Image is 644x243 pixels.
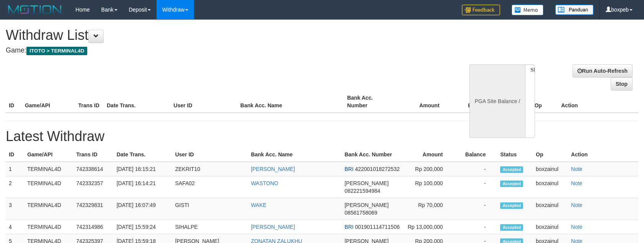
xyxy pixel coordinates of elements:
[454,198,497,220] td: -
[500,166,523,173] span: Accepted
[172,220,248,234] td: SIHALPE
[533,176,568,198] td: boxzainul
[341,148,404,162] th: Bank Acc. Number
[24,220,73,234] td: TERMINAL4D
[6,129,638,144] h1: Latest Withdraw
[24,198,73,220] td: TERMINAL4D
[500,224,523,231] span: Accepted
[73,176,113,198] td: 742332357
[6,91,22,113] th: ID
[172,162,248,176] td: ZEKRIT10
[24,162,73,176] td: TERMINAL4D
[6,198,24,220] td: 3
[404,148,454,162] th: Amount
[6,4,64,15] img: MOTION_logo.png
[572,64,633,77] a: Run Auto-Refresh
[571,180,582,186] a: Note
[73,148,113,162] th: Trans ID
[237,91,344,113] th: Bank Acc. Name
[398,91,451,113] th: Amount
[533,198,568,220] td: boxzainul
[251,180,279,186] a: WASTONO
[470,64,525,138] div: PGA Site Balance /
[26,47,87,55] span: ITOTO > TERMINAL4D
[344,91,398,113] th: Bank Acc. Number
[404,162,454,176] td: Rp 200,000
[533,148,568,162] th: Op
[532,91,558,113] th: Op
[355,166,400,172] span: 422001018272532
[454,176,497,198] td: -
[73,198,113,220] td: 742329831
[571,224,582,230] a: Note
[114,148,172,162] th: Date Trans.
[6,220,24,234] td: 4
[404,198,454,220] td: Rp 70,000
[6,28,422,43] h1: Withdraw List
[500,181,523,187] span: Accepted
[6,47,422,54] h4: Game:
[558,91,639,113] th: Action
[248,148,342,162] th: Bank Acc. Name
[251,166,295,172] a: [PERSON_NAME]
[114,176,172,198] td: [DATE] 16:14:21
[611,77,633,90] a: Stop
[172,176,248,198] td: SAFA02
[104,91,171,113] th: Date Trans.
[114,220,172,234] td: [DATE] 15:59:24
[75,91,104,113] th: Trans ID
[6,176,24,198] td: 2
[22,91,75,113] th: Game/API
[533,162,568,176] td: boxzainul
[404,176,454,198] td: Rp 100,000
[172,198,248,220] td: GISTI
[344,210,377,216] span: 08561758069
[571,202,582,208] a: Note
[251,224,295,230] a: [PERSON_NAME]
[114,162,172,176] td: [DATE] 16:15:21
[6,162,24,176] td: 1
[500,202,523,209] span: Accepted
[73,220,113,234] td: 742314986
[344,180,388,186] span: [PERSON_NAME]
[251,202,267,208] a: WAKE
[451,91,500,113] th: Balance
[571,166,582,172] a: Note
[172,148,248,162] th: User ID
[454,220,497,234] td: -
[114,198,172,220] td: [DATE] 16:07:49
[568,148,638,162] th: Action
[171,91,238,113] th: User ID
[555,5,593,15] img: panduan.png
[344,224,353,230] span: BRI
[512,5,544,15] img: Button%20Memo.svg
[344,166,353,172] span: BRI
[355,224,400,230] span: 001901114711506
[462,5,500,15] img: Feedback.jpg
[497,148,533,162] th: Status
[454,162,497,176] td: -
[24,176,73,198] td: TERMINAL4D
[344,202,388,208] span: [PERSON_NAME]
[6,148,24,162] th: ID
[533,220,568,234] td: boxzainul
[344,188,380,194] span: 082221594984
[454,148,497,162] th: Balance
[404,220,454,234] td: Rp 13,000,000
[24,148,73,162] th: Game/API
[73,162,113,176] td: 742338614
